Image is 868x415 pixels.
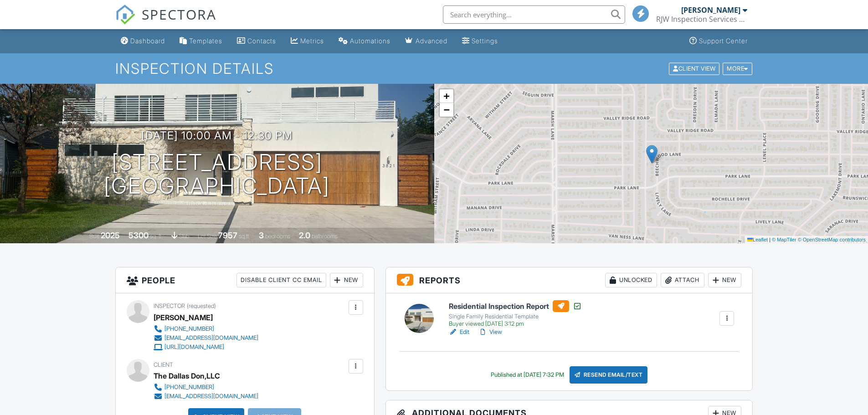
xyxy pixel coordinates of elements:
a: Zoom out [440,103,453,117]
div: 3 [259,231,264,240]
a: [URL][DOMAIN_NAME] [154,343,258,352]
a: Advanced [401,33,451,50]
a: Dashboard [117,33,169,50]
span: (requested) [187,302,216,309]
div: [PHONE_NUMBER] [164,325,214,333]
a: [PHONE_NUMBER] [154,383,258,392]
div: New [330,273,363,287]
div: 5300 [128,231,149,240]
a: SPECTORA [115,12,216,31]
div: Published at [DATE] 7:32 PM [491,371,564,379]
div: Resend Email/Text [570,366,648,384]
a: © OpenStreetMap contributors [798,237,866,242]
div: Buyer viewed [DATE] 3:12 pm [449,320,582,328]
span: bedrooms [265,233,290,240]
span: slab [179,233,189,240]
a: Settings [458,33,502,50]
div: [PERSON_NAME] [154,311,213,324]
a: [EMAIL_ADDRESS][DOMAIN_NAME] [154,392,258,401]
div: [PERSON_NAME] [681,5,740,15]
div: Automations [350,37,390,45]
div: Disable Client CC Email [236,273,326,287]
div: Contacts [247,37,276,45]
div: More [723,62,752,75]
a: Contacts [233,33,280,50]
div: [PHONE_NUMBER] [164,384,214,391]
div: 2025 [101,231,120,240]
div: 7957 [218,231,237,240]
span: sq.ft. [239,233,250,240]
span: Lot Size [198,233,217,240]
input: Search everything... [443,5,625,24]
span: bathrooms [312,233,338,240]
span: + [443,90,449,102]
div: Attach [661,273,704,287]
div: Metrics [300,37,324,45]
a: Client View [668,65,722,72]
h3: [DATE] 10:00 am - 12:30 pm [141,129,293,142]
div: Client View [669,62,719,75]
div: Dashboard [130,37,165,45]
a: Edit [449,328,469,337]
div: Support Center [699,37,748,45]
div: 2.0 [299,231,310,240]
a: Templates [176,33,226,50]
span: sq. ft. [150,233,163,240]
a: © MapTiler [772,237,796,242]
img: Marker [646,145,657,164]
div: Unlocked [605,273,657,287]
span: | [769,237,770,242]
a: Metrics [287,33,328,50]
span: SPECTORA [142,5,216,24]
a: Zoom in [440,89,453,103]
a: Automations (Basic) [335,33,394,50]
a: Leaflet [747,237,768,242]
div: [EMAIL_ADDRESS][DOMAIN_NAME] [164,334,258,342]
img: The Best Home Inspection Software - Spectora [115,5,135,25]
div: Advanced [416,37,447,45]
div: RJW Inspection Services LLC [656,15,747,24]
div: [EMAIL_ADDRESS][DOMAIN_NAME] [164,393,258,400]
h3: People [116,267,374,293]
span: Inspector [154,302,185,309]
a: Support Center [686,33,751,50]
h3: Reports [386,267,753,293]
div: Templates [189,37,222,45]
div: The Dallas Don,LLC [154,369,220,383]
h1: Inspection Details [115,61,753,77]
a: View [478,328,502,337]
a: [PHONE_NUMBER] [154,324,258,333]
h6: Residential Inspection Report [449,300,582,312]
span: − [443,104,449,115]
div: New [708,273,741,287]
span: Client [154,361,173,368]
span: Built [89,233,99,240]
a: Residential Inspection Report Single Family Residential Template Buyer viewed [DATE] 3:12 pm [449,300,582,328]
div: Single Family Residential Template [449,313,582,320]
div: [URL][DOMAIN_NAME] [164,343,224,351]
a: [EMAIL_ADDRESS][DOMAIN_NAME] [154,333,258,343]
h1: [STREET_ADDRESS] [GEOGRAPHIC_DATA] [104,150,330,199]
div: Settings [472,37,498,45]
